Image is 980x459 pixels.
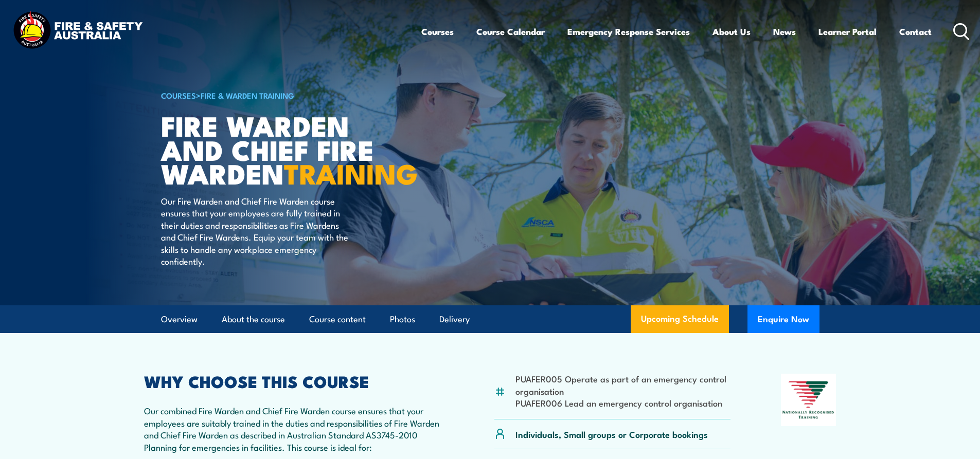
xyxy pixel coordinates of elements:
[309,306,366,333] a: Course content
[284,151,418,194] strong: TRAINING
[818,18,877,45] a: Learner Portal
[161,113,415,185] h1: Fire Warden and Chief Fire Warden
[515,397,731,409] li: PUAFER006 Lead an emergency control organisation
[781,374,836,426] img: Nationally Recognised Training logo.
[390,306,415,333] a: Photos
[773,18,796,45] a: News
[712,18,751,45] a: About Us
[144,374,444,388] h2: WHY CHOOSE THIS COURSE
[476,18,545,45] a: Course Calendar
[421,18,454,45] a: Courses
[161,89,196,101] a: COURSES
[222,306,285,333] a: About the course
[201,89,294,101] a: Fire & Warden Training
[899,18,932,45] a: Contact
[439,306,470,333] a: Delivery
[161,306,198,333] a: Overview
[631,305,729,333] a: Upcoming Schedule
[515,428,708,440] p: Individuals, Small groups or Corporate bookings
[161,89,415,101] h6: >
[161,195,349,267] p: Our Fire Warden and Chief Fire Warden course ensures that your employees are fully trained in the...
[747,305,819,333] button: Enquire Now
[567,18,690,45] a: Emergency Response Services
[515,373,731,397] li: PUAFER005 Operate as part of an emergency control organisation
[144,405,444,453] p: Our combined Fire Warden and Chief Fire Warden course ensures that your employees are suitably tr...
